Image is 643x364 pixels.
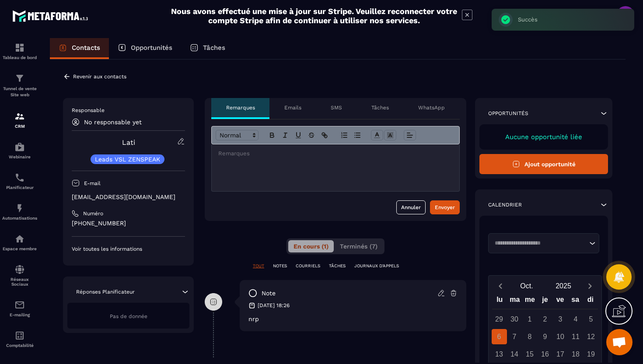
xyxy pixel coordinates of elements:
div: 16 [538,346,553,362]
p: note [262,289,276,297]
div: ma [507,294,523,309]
button: En cours (1) [288,240,334,252]
p: Voir toutes les informations [72,245,185,252]
img: automations [14,234,25,244]
p: Tunnel de vente Site web [2,86,37,98]
a: automationsautomationsAutomatisations [2,196,37,227]
a: emailemailE-mailing [2,293,37,324]
div: je [538,294,553,309]
div: 12 [584,329,599,344]
p: CRM [2,124,37,129]
a: automationsautomationsEspace membre [2,227,37,258]
input: Search for option [492,239,587,248]
div: 30 [507,311,522,327]
p: Opportunités [131,44,172,52]
div: 10 [553,329,568,344]
div: 18 [568,346,584,362]
div: 7 [507,329,522,344]
p: Tâches [371,104,389,111]
button: Open years overlay [545,278,582,294]
a: Opportunités [109,38,181,59]
div: 5 [584,311,599,327]
button: Open months overlay [508,278,545,294]
div: 2 [538,311,553,327]
button: Terminés (7) [335,240,383,252]
img: accountant [14,330,25,341]
span: En cours (1) [294,243,328,250]
button: Envoyer [430,200,460,214]
p: Revenir aux contacts [73,73,126,80]
p: E-mail [84,180,101,187]
a: Lati [122,138,135,147]
div: lu [492,294,507,309]
span: Terminés (7) [340,243,377,250]
img: logo [12,8,91,24]
a: formationformationCRM [2,105,37,135]
p: Tableau de bord [2,55,37,60]
a: social-networksocial-networkRéseaux Sociaux [2,258,37,293]
div: me [522,294,538,309]
p: Comptabilité [2,343,37,348]
h2: Nous avons effectué une mise à jour sur Stripe. Veuillez reconnecter votre compte Stripe afin de ... [171,7,458,25]
p: SMS [331,104,342,111]
button: Ajout opportunité [479,154,608,174]
div: 13 [492,346,507,362]
div: ve [552,294,568,309]
p: E-mailing [2,312,37,317]
img: automations [14,142,25,152]
p: Réseaux Sociaux [2,277,37,287]
a: Contacts [50,38,109,59]
button: Annuler [396,200,426,214]
div: 6 [492,329,507,344]
div: di [583,294,598,309]
p: Réponses Planificateur [76,288,135,295]
div: 19 [584,346,599,362]
img: email [14,300,25,310]
div: 17 [553,346,568,362]
img: formation [14,111,25,122]
p: Numéro [83,210,103,217]
p: WhatsApp [418,104,445,111]
p: Responsable [72,107,185,114]
p: Opportunités [488,110,528,117]
img: scheduler [14,172,25,183]
img: formation [14,73,25,84]
p: Webinaire [2,154,37,159]
button: Next month [582,280,598,292]
p: Remarques [226,104,255,111]
div: 4 [568,311,584,327]
p: Planificateur [2,185,37,190]
img: social-network [14,264,25,275]
p: Automatisations [2,216,37,220]
div: 14 [507,346,522,362]
p: Emails [284,104,301,111]
div: 29 [492,311,507,327]
div: 11 [568,329,584,344]
p: Calendrier [488,201,522,208]
a: formationformationTableau de bord [2,36,37,66]
div: Ouvrir le chat [606,329,633,355]
a: automationsautomationsWebinaire [2,135,37,166]
p: Contacts [72,44,100,52]
p: Leads VSL ZENSPEAK [95,156,160,162]
p: Espace membre [2,246,37,251]
div: 3 [553,311,568,327]
p: Tâches [203,44,225,52]
p: [DATE] 18:26 [258,302,290,309]
div: 15 [522,346,538,362]
p: COURRIELS [296,263,320,269]
p: TÂCHES [329,263,346,269]
span: Pas de donnée [110,313,147,319]
p: NOTES [273,263,287,269]
a: accountantaccountantComptabilité [2,324,37,354]
p: nrp [248,315,458,322]
div: sa [568,294,583,309]
button: Previous month [492,280,508,292]
p: [EMAIL_ADDRESS][DOMAIN_NAME] [72,193,185,201]
div: Envoyer [435,203,455,212]
img: automations [14,203,25,213]
div: 9 [538,329,553,344]
p: No responsable yet [84,119,142,126]
a: Tâches [181,38,234,59]
a: schedulerschedulerPlanificateur [2,166,37,196]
